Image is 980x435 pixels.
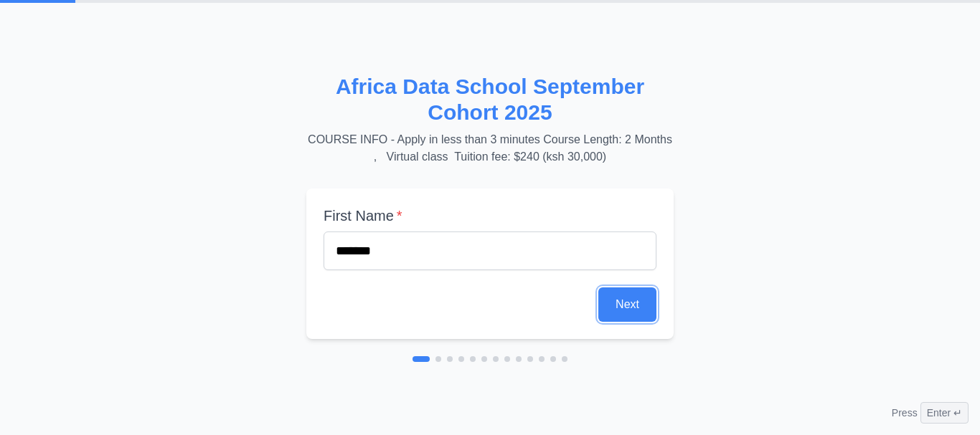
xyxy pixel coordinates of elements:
[892,402,969,424] div: Press
[306,74,674,125] h2: Africa Data School September Cohort 2025
[324,206,656,226] label: First Name
[920,402,969,424] span: Enter ↵
[306,131,674,166] p: COURSE INFO - Apply in less than 3 minutes Course Length: 2 Months , Virtual class Tuition fee: $...
[598,287,656,322] button: Next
